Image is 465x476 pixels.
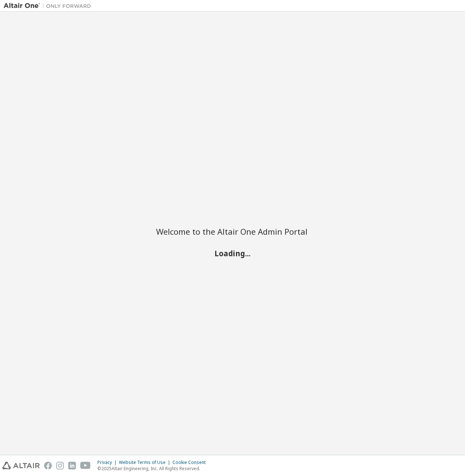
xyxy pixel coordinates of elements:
[156,226,309,237] h2: Welcome to the Altair One Admin Portal
[173,460,210,465] div: Cookie Consent
[80,462,91,469] img: youtube.svg
[56,462,64,469] img: instagram.svg
[68,462,76,469] img: linkedin.svg
[97,465,210,472] p: © 2025 Altair Engineering, Inc. All Rights Reserved.
[4,2,95,9] img: Altair One
[97,460,119,465] div: Privacy
[44,462,52,469] img: facebook.svg
[156,249,309,258] h2: Loading...
[119,460,173,465] div: Website Terms of Use
[2,462,40,469] img: altair_logo.svg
